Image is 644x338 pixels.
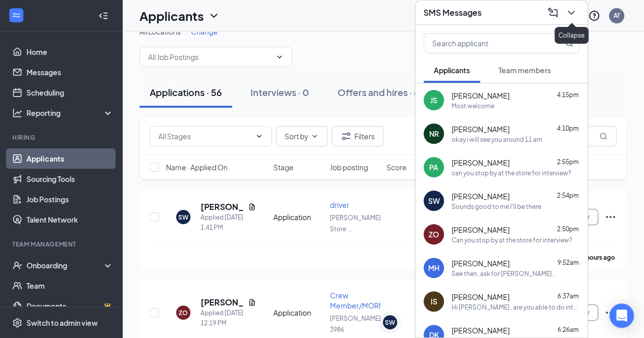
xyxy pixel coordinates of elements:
[331,126,383,146] button: Filter Filters
[11,10,21,20] svg: WorkstreamLogo
[429,129,439,139] div: NR
[330,162,368,172] span: Job posting
[609,303,634,328] div: Open Intercom Messenger
[191,27,218,36] span: Change
[557,326,579,333] span: 6:26am
[311,132,319,140] svg: ChevronDown
[201,308,256,328] div: Applied [DATE] 12:19 PM
[26,260,105,270] div: Onboarding
[330,291,397,310] span: Crew Member/MORNING
[248,203,256,211] svg: Document
[330,214,385,233] span: [PERSON_NAME]'s Store ...
[340,130,352,142] svg: Filter
[452,90,510,101] span: [PERSON_NAME]
[98,11,108,21] svg: Collapse
[275,53,284,61] svg: ChevronDown
[452,169,571,177] div: can you stop by at the store for interview?
[452,191,510,201] span: [PERSON_NAME]
[557,225,579,233] span: 2:50pm
[26,209,114,230] a: Talent Network
[452,135,542,144] div: okay i will see you around 11 am
[26,108,114,118] div: Reporting
[276,126,327,146] button: Sort byChevronDown
[498,66,551,75] span: Team members
[26,318,98,328] div: Switch to admin view
[429,229,439,239] div: ZO
[26,189,114,209] a: Job Postings
[12,108,22,118] svg: Analysis
[565,7,577,19] svg: ChevronDown
[429,162,438,172] div: PA
[178,213,188,222] div: SW
[452,124,510,134] span: [PERSON_NAME]
[12,240,111,249] div: Team Management
[26,82,114,103] a: Scheduling
[208,10,220,22] svg: ChevronDown
[545,5,561,21] button: ComposeMessage
[434,66,470,75] span: Applicants
[452,292,510,302] span: [PERSON_NAME]
[557,259,579,266] span: 9:52am
[428,263,439,273] div: MH
[273,162,294,172] span: Stage
[554,27,589,44] div: Collapse
[158,131,251,142] input: All Stages
[12,318,22,328] svg: Settings
[452,258,510,268] span: [PERSON_NAME]
[452,202,541,211] div: Sounds good to me I'll be there
[148,51,271,63] input: All Job Postings
[452,225,510,235] span: [PERSON_NAME]
[26,275,114,296] a: Team
[285,133,309,140] span: Sort by
[452,269,556,278] div: See then..ask for [PERSON_NAME] ..
[166,162,228,172] span: Name · Applied On
[201,297,244,308] h5: [PERSON_NAME]
[557,125,579,132] span: 4:10pm
[557,192,579,199] span: 2:54pm
[201,212,256,233] div: Applied [DATE] 1:41 PM
[385,318,395,327] div: SW
[424,7,482,18] h3: SMS Messages
[330,315,385,333] span: [PERSON_NAME]’s 3986
[428,196,440,206] div: SW
[248,298,256,306] svg: Document
[588,10,600,22] svg: QuestionInfo
[452,102,494,110] div: Most welcome
[26,169,114,189] a: Sourcing Tools
[430,95,437,105] div: JS
[386,162,407,172] span: Score
[26,296,114,316] a: DocumentsCrown
[139,27,181,36] span: All Locations
[338,86,425,99] div: Offers and hires · 63
[26,42,114,62] a: Home
[452,236,572,244] div: Can you stop by at the store for interview?
[557,91,579,99] span: 4:15pm
[557,292,579,300] span: 6:37am
[613,11,620,20] div: AT
[12,260,22,270] svg: UserCheck
[179,309,188,317] div: ZO
[150,86,222,99] div: Applications · 56
[563,5,579,21] button: ChevronDown
[547,7,559,19] svg: ComposeMessage
[424,34,545,53] input: Search applicant
[273,308,324,318] div: Application
[452,158,510,168] span: [PERSON_NAME]
[26,148,114,169] a: Applicants
[431,296,437,306] div: IS
[604,211,617,223] svg: Ellipses
[26,62,114,82] a: Messages
[255,132,263,140] svg: ChevronDown
[452,303,579,312] div: Hi [PERSON_NAME] , are you able to do interview at store [DATE] 2pm ?
[557,158,579,166] span: 2:55pm
[330,200,349,209] span: driver
[581,254,615,261] b: 3 hours ago
[273,212,324,222] div: Application
[599,132,607,140] svg: MagnifyingGlass
[12,133,111,142] div: Hiring
[604,306,617,319] svg: Ellipses
[452,325,510,335] span: [PERSON_NAME]
[250,86,309,99] div: Interviews · 0
[139,7,204,24] h1: Applicants
[201,201,244,212] h5: [PERSON_NAME]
